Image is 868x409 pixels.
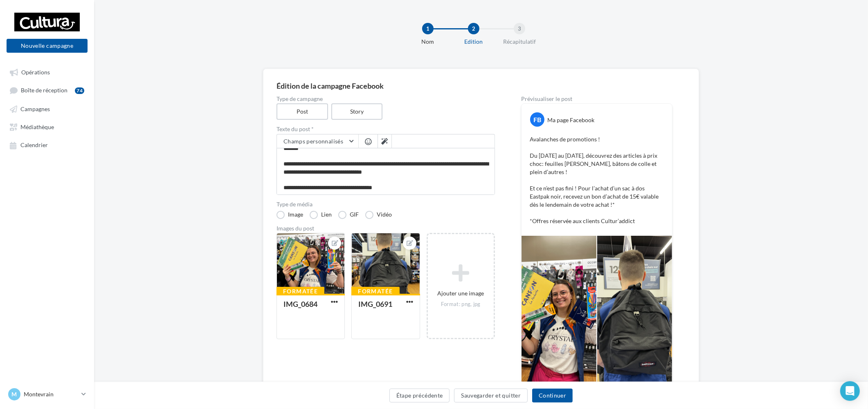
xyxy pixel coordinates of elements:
a: M Montevrain [7,387,88,402]
button: Nouvelle campagne [7,39,88,53]
label: Post [277,103,328,120]
div: FB [530,112,544,127]
a: Campagnes [5,101,89,116]
div: 74 [75,87,84,94]
a: Calendrier [5,137,89,152]
span: Calendrier [20,142,48,149]
div: Formatée [277,287,324,296]
a: Médiathèque [5,119,89,134]
div: Formatée [351,287,399,296]
div: Images du post [277,226,495,231]
label: Vidéo [365,211,392,219]
button: Champs personnalisés [277,134,358,148]
p: Avalanches de promotions ! Du [DATE] au [DATE], découvrez des articles à prix choc: feuilles [PER... [530,135,664,225]
span: Médiathèque [20,123,54,130]
div: Édition de la campagne Facebook [277,82,686,89]
div: Récapitulatif [493,38,546,46]
div: IMG_0691 [358,299,392,308]
label: GIF [338,211,359,219]
div: 1 [422,23,434,34]
div: IMG_0684 [283,299,317,308]
label: Texte du post * [277,126,495,132]
a: Boîte de réception74 [5,83,89,98]
button: Continuer [532,389,573,402]
div: Nom [402,38,454,46]
span: Opérations [21,69,50,76]
span: M [12,390,17,398]
span: Campagnes [20,105,50,112]
div: 2 [468,23,479,34]
div: Prévisualiser le post [521,96,672,102]
div: Ma page Facebook [547,116,594,124]
div: 3 [514,23,525,34]
button: Sauvegarder et quitter [454,389,528,402]
a: Opérations [5,65,89,79]
button: Étape précédente [389,389,450,402]
label: Type de média [277,201,495,207]
label: Type de campagne [277,96,495,102]
p: Montevrain [24,390,78,398]
div: Open Intercom Messenger [840,381,860,401]
span: Champs personnalisés [283,138,343,145]
span: Boîte de réception [21,87,67,94]
label: Lien [310,211,332,219]
label: Image [277,211,303,219]
div: Edition [447,38,500,46]
label: Story [331,103,383,120]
